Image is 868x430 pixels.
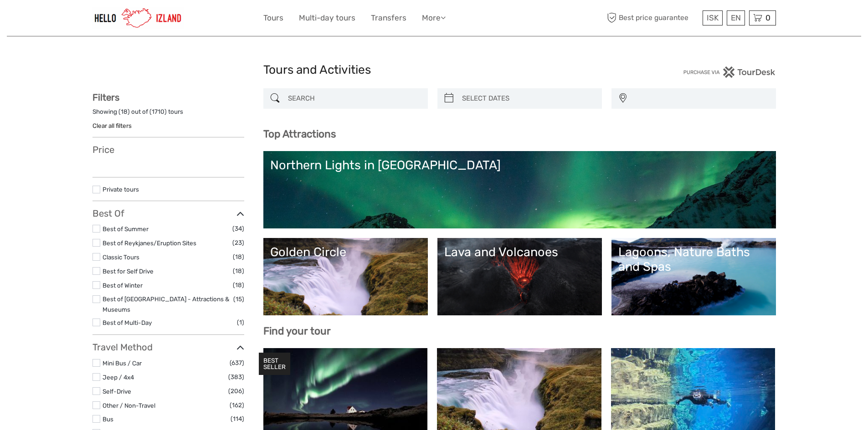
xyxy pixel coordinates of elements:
[92,144,244,155] h3: Price
[103,402,155,409] a: Other / Non-Travel
[270,245,421,259] div: Golden Circle
[103,282,143,289] a: Best of Winter
[263,11,283,25] a: Tours
[259,353,290,375] div: BEST SELLER
[103,359,142,367] a: Mini Bus / Car
[103,319,152,326] a: Best of Multi-Day
[458,91,597,106] input: SELECT DATES
[444,245,595,259] div: Lava and Volcanoes
[103,374,134,381] a: Jeep / 4x4
[270,158,769,172] div: Northern Lights in [GEOGRAPHIC_DATA]
[618,245,769,274] div: Lagoons, Nature Baths and Spas
[683,66,776,78] img: PurchaseViaTourDesk.png
[237,317,244,328] span: (1)
[152,107,164,116] label: 1710
[618,245,769,309] a: Lagoons, Nature Baths and Spas
[92,7,184,29] img: 1270-cead85dc-23af-4572-be81-b346f9cd5751_logo_small.jpg
[233,294,244,304] span: (15)
[263,325,331,337] b: Find your tour
[103,415,113,423] a: Bus
[270,245,421,309] a: Golden Circle
[230,358,244,368] span: (637)
[605,10,700,25] span: Best price guarantee
[103,388,131,395] a: Self-Drive
[92,342,244,353] h3: Travel Method
[444,245,595,309] a: Lava and Volcanoes
[233,252,244,262] span: (18)
[263,63,605,77] h1: Tours and Activities
[764,13,772,22] span: 0
[231,414,244,424] span: (114)
[232,223,244,234] span: (34)
[92,92,119,103] strong: Filters
[284,91,423,106] input: SEARCH
[121,107,128,116] label: 18
[270,158,769,222] a: Northern Lights in [GEOGRAPHIC_DATA]
[263,128,336,140] b: Top Attractions
[103,186,139,193] a: Private tours
[92,208,244,219] h3: Best Of
[707,13,719,22] span: ISK
[103,225,149,233] a: Best of Summer
[230,400,244,410] span: (162)
[727,10,745,25] div: EN
[233,280,244,290] span: (18)
[232,238,244,248] span: (23)
[371,11,406,25] a: Transfers
[103,253,139,261] a: Classic Tours
[228,372,244,382] span: (383)
[233,266,244,276] span: (18)
[228,386,244,396] span: (206)
[422,11,446,25] a: More
[92,107,244,121] div: Showing ( ) out of ( ) tours
[92,122,132,129] a: Clear all filters
[299,11,355,25] a: Multi-day tours
[103,239,196,247] a: Best of Reykjanes/Eruption Sites
[103,295,229,313] a: Best of [GEOGRAPHIC_DATA] - Attractions & Museums
[103,268,154,275] a: Best for Self Drive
